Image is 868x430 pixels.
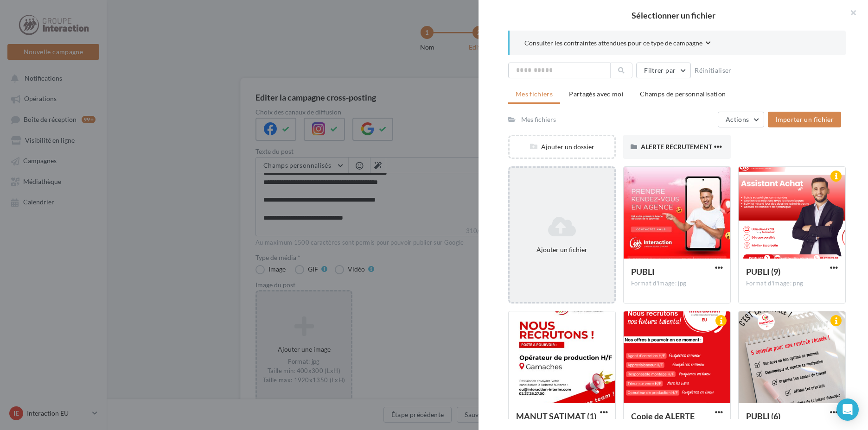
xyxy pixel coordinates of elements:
[641,143,712,151] span: ALERTE RECRUTEMENT
[640,90,726,98] span: Champs de personnalisation
[726,115,749,123] span: Actions
[691,65,735,76] button: Réinitialiser
[746,411,780,421] span: PUBLI (6)
[746,266,780,277] span: PUBLI (9)
[516,90,553,98] span: Mes fichiers
[521,115,556,124] div: Mes fichiers
[569,90,624,98] span: Partagés avec moi
[718,112,764,127] button: Actions
[631,279,723,288] div: Format d'image: jpg
[516,411,596,421] span: MANUT SATIMAT (1)
[631,266,655,277] span: PUBLI
[510,142,614,152] div: Ajouter un dossier
[775,115,834,123] span: Importer un fichier
[836,398,859,421] div: Open Intercom Messenger
[746,279,838,288] div: Format d'image: png
[524,38,702,48] span: Consulter les contraintes attendues pour ce type de campagne
[524,38,711,50] button: Consulter les contraintes attendues pour ce type de campagne
[513,245,611,254] div: Ajouter un fichier
[493,11,853,19] h2: Sélectionner un fichier
[636,63,691,78] button: Filtrer par
[768,112,841,127] button: Importer un fichier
